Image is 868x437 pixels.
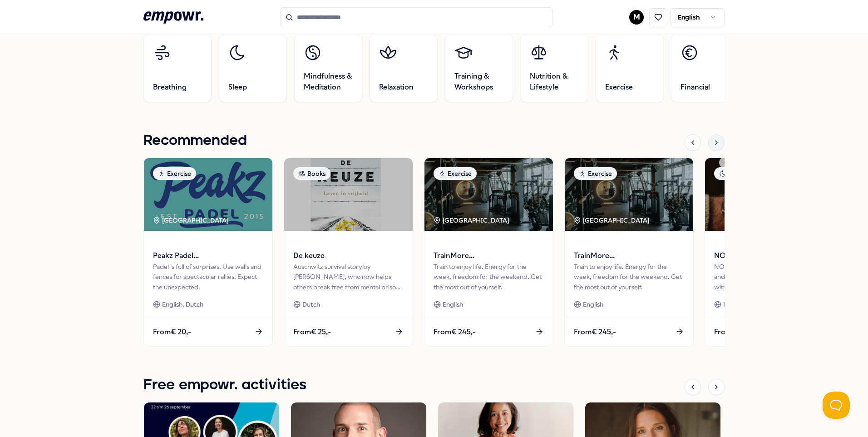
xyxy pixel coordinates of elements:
div: Books [293,167,330,180]
span: De keuze [293,250,404,262]
span: Peakz Padel [GEOGRAPHIC_DATA] [153,250,263,262]
a: package imageSleepNOWATCH: SmartwatchNOWATCH measures stress, sleep, and heart rate to improve yo... [705,158,834,347]
img: package image [705,158,833,231]
a: Nutrition & Lifestyle [520,34,588,102]
input: Search for products, categories or subcategories [280,7,552,27]
span: English, Dutch [162,299,203,309]
div: Padel is full of surprises. Use walls and fences for spectacular rallies. Expect the unexpected. [153,262,263,292]
div: NOWATCH measures stress, sleep, and heart rate to improve your health with research-grade data. [714,262,824,292]
span: From € 330,- [714,326,756,338]
span: Mindfulness & Meditation [304,71,353,93]
a: package imageBooksDe keuzeAuschwitz survival story by [PERSON_NAME], who now helps others break f... [284,158,413,347]
span: Financial [681,82,710,93]
span: From € 245,- [434,326,476,338]
a: package imageExercise[GEOGRAPHIC_DATA] TrainMore [GEOGRAPHIC_DATA]: Open GymTrain to enjoy life. ... [564,158,694,347]
div: Exercise [574,167,617,180]
a: Exercise [596,34,664,102]
span: English, Dutch [723,299,764,309]
div: Train to enjoy life. Energy for the week, freedom for the weekend. Get the most out of yourself. [434,262,544,292]
span: NOWATCH: Smartwatch [714,250,824,262]
div: Exercise [153,167,196,180]
iframe: Help Scout Beacon - Open [823,392,850,419]
a: Breathing [143,34,212,102]
span: TrainMore [GEOGRAPHIC_DATA]: Open Gym [574,250,684,262]
h1: Free empowr. activities [143,374,306,397]
img: package image [284,158,413,231]
span: From € 25,- [293,326,331,338]
div: Exercise [434,167,477,180]
a: Financial [671,34,739,102]
div: Train to enjoy life. Energy for the week, freedom for the weekend. Get the most out of yourself. [574,262,684,292]
a: package imageExercise[GEOGRAPHIC_DATA] TrainMore [GEOGRAPHIC_DATA]: Open GymTrain to enjoy life. ... [424,158,553,347]
span: Exercise [605,82,633,93]
span: Nutrition & Lifestyle [530,71,579,93]
a: package imageExercise[GEOGRAPHIC_DATA] Peakz Padel [GEOGRAPHIC_DATA]Padel is full of surprises. U... [143,158,273,347]
span: Sleep [228,82,247,93]
span: English [583,299,603,309]
a: Relaxation [370,34,438,102]
span: Dutch [302,299,320,309]
div: Auschwitz survival story by [PERSON_NAME], who now helps others break free from mental prisons as... [293,262,404,292]
h1: Recommended [143,129,247,152]
img: package image [424,158,553,231]
span: From € 20,- [153,326,191,338]
span: English [443,299,463,309]
span: From € 245,- [574,326,616,338]
div: [GEOGRAPHIC_DATA] [434,215,511,225]
span: TrainMore [GEOGRAPHIC_DATA]: Open Gym [434,250,544,262]
span: Training & Workshops [454,71,503,93]
a: Sleep [219,34,287,102]
img: package image [144,158,272,231]
button: M [629,10,644,25]
div: Sleep [714,167,750,180]
a: Training & Workshops [445,34,513,102]
span: Breathing [153,82,187,93]
div: [GEOGRAPHIC_DATA] [574,215,651,225]
span: Relaxation [379,82,414,93]
img: package image [565,158,693,231]
div: [GEOGRAPHIC_DATA] [153,215,230,225]
a: Mindfulness & Meditation [294,34,362,102]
